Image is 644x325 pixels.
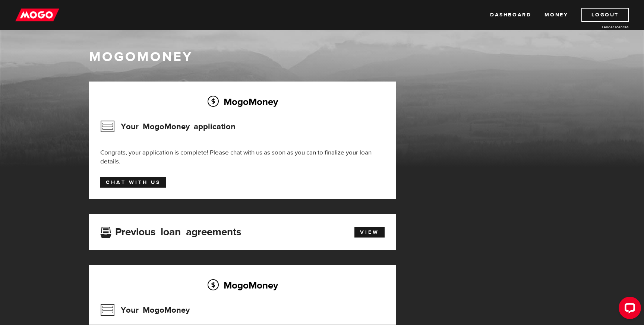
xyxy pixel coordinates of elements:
a: Lender licences [573,24,629,30]
h2: MogoMoney [100,94,385,109]
h3: Your MogoMoney application [100,117,236,136]
a: View [354,227,385,238]
a: Logout [581,8,629,22]
h3: Previous loan agreements [100,226,241,236]
div: Congrats, your application is complete! Please chat with us as soon as you can to finalize your l... [100,148,385,166]
h3: Your MogoMoney [100,300,190,320]
iframe: LiveChat chat widget [613,294,644,325]
h1: MogoMoney [89,49,555,65]
img: mogo_logo-11ee424be714fa7cbb0f0f49df9e16ec.png [15,8,59,22]
h2: MogoMoney [100,277,385,293]
a: Money [544,8,568,22]
a: Chat with us [100,177,166,188]
a: Dashboard [490,8,531,22]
